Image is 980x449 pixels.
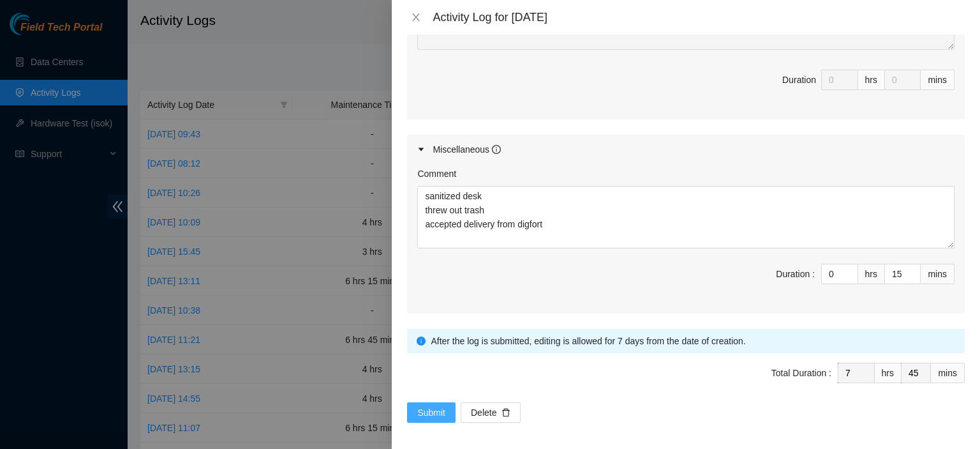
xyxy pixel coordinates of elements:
[433,142,501,156] div: Miscellaneous
[417,186,954,248] textarea: Comment
[858,264,885,284] div: hrs
[776,267,815,281] div: Duration :
[407,11,425,24] button: Close
[858,70,885,90] div: hrs
[921,70,954,90] div: mins
[431,334,955,348] div: After the log is submitted, editing is allowed for 7 days from the date of creation.
[461,402,521,423] button: Deletedelete
[501,408,510,418] span: delete
[417,337,426,346] span: info-circle
[471,406,496,420] span: Delete
[417,146,425,153] span: caret-right
[921,264,954,284] div: mins
[417,406,445,420] span: Submit
[782,73,816,87] div: Duration
[407,135,965,164] div: Miscellaneous info-circle
[433,10,965,24] div: Activity Log for [DATE]
[417,167,456,181] label: Comment
[875,363,902,383] div: hrs
[771,366,831,380] div: Total Duration :
[407,402,456,423] button: Submit
[492,145,501,154] span: info-circle
[931,363,965,383] div: mins
[411,12,421,22] span: close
